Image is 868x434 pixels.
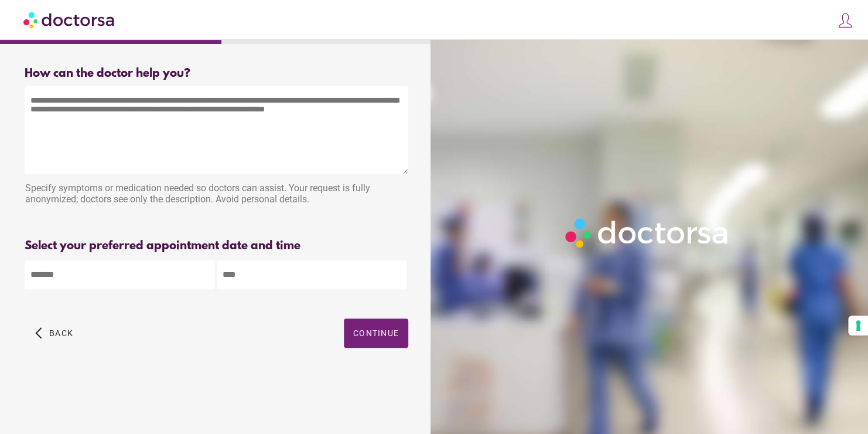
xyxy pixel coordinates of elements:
div: Select your preferred appointment date and time [25,239,408,253]
button: arrow_back_ios Back [30,318,78,348]
button: Continue [344,318,408,348]
span: Continue [353,328,399,338]
div: Specify symptoms or medication needed so doctors can assist. Your request is fully anonymized; do... [25,177,408,213]
img: Logo-Doctorsa-trans-White-partial-flat.png [561,213,734,252]
button: Your consent preferences for tracking technologies [848,316,868,335]
div: How can the doctor help you? [25,67,408,80]
img: Doctorsa.com [23,6,116,33]
span: Back [49,328,73,338]
img: icons8-customer-100.png [837,12,853,29]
